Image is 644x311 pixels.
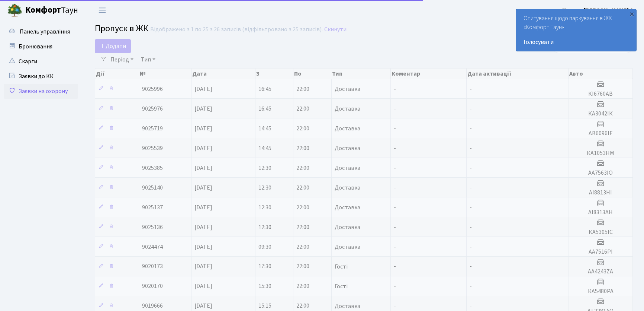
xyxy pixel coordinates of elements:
[25,4,61,16] b: Комфорт
[191,69,255,79] th: Дата
[335,145,360,151] span: Доставка
[394,144,396,152] span: -
[142,263,163,271] span: 9020173
[258,203,271,212] span: 12:30
[572,229,629,236] h5: КА5305ІС
[258,302,271,310] span: 15:15
[470,263,472,271] span: -
[296,203,309,212] span: 22:00
[142,124,163,133] span: 9025719
[4,54,78,69] a: Скарги
[470,164,472,172] span: -
[142,243,163,251] span: 9024474
[562,6,635,15] a: Цитрус [PERSON_NAME] А.
[572,248,629,256] h5: АА7516PI
[258,263,271,271] span: 17:30
[20,28,70,36] span: Панель управління
[258,105,271,113] span: 16:45
[142,144,163,152] span: 9025539
[255,69,293,79] th: З
[4,24,78,39] a: Панель управління
[258,85,271,93] span: 16:45
[7,3,22,18] img: logo.png
[142,164,163,172] span: 9025385
[258,223,271,231] span: 12:30
[194,184,212,192] span: [DATE]
[194,302,212,310] span: [DATE]
[324,26,347,33] a: Скинути
[335,283,348,289] span: Гості
[335,106,360,112] span: Доставка
[562,6,635,15] b: Цитрус [PERSON_NAME] А.
[470,282,472,291] span: -
[139,69,191,79] th: №
[394,203,396,212] span: -
[25,4,78,17] span: Таун
[296,105,309,113] span: 22:00
[572,268,629,275] h5: АА4243ZA
[470,105,472,113] span: -
[296,144,309,152] span: 22:00
[142,223,163,231] span: 9025136
[572,91,629,98] h5: КІ6760АВ
[394,223,396,231] span: -
[95,22,148,35] span: Пропуск в ЖК
[194,243,212,251] span: [DATE]
[258,124,271,133] span: 14:45
[258,184,271,192] span: 12:30
[194,85,212,93] span: [DATE]
[194,203,212,212] span: [DATE]
[335,165,360,171] span: Доставка
[470,223,472,231] span: -
[142,282,163,291] span: 9020170
[572,189,629,196] h5: АІ8813НІ
[572,288,629,295] h5: КА5480РА
[142,184,163,192] span: 9025140
[394,105,396,113] span: -
[335,224,360,230] span: Доставка
[524,38,629,47] a: Голосувати
[194,144,212,152] span: [DATE]
[142,105,163,113] span: 9025976
[194,105,212,113] span: [DATE]
[335,126,360,131] span: Доставка
[296,223,309,231] span: 22:00
[100,42,126,50] span: Додати
[572,150,629,157] h5: КА1053НМ
[394,184,396,192] span: -
[470,124,472,133] span: -
[394,263,396,271] span: -
[467,69,569,79] th: Дата активації
[194,282,212,291] span: [DATE]
[516,9,636,51] div: Опитування щодо паркування в ЖК «Комфорт Таун»
[335,264,348,270] span: Гості
[296,263,309,271] span: 22:00
[572,169,629,177] h5: АА7563ІО
[296,85,309,93] span: 22:00
[394,164,396,172] span: -
[4,84,78,99] a: Заявки на охорону
[296,302,309,310] span: 22:00
[258,243,271,251] span: 09:30
[194,164,212,172] span: [DATE]
[194,124,212,133] span: [DATE]
[93,4,112,16] button: Переключити навігацію
[142,85,163,93] span: 9025996
[335,185,360,191] span: Доставка
[470,302,472,310] span: -
[394,124,396,133] span: -
[142,302,163,310] span: 9019666
[296,124,309,133] span: 22:00
[394,282,396,291] span: -
[258,144,271,152] span: 14:45
[194,223,212,231] span: [DATE]
[107,53,136,66] a: Період
[258,164,271,172] span: 12:30
[394,302,396,310] span: -
[4,39,78,54] a: Бронювання
[572,130,629,137] h5: АВ6096ІЕ
[95,69,139,79] th: Дії
[194,263,212,271] span: [DATE]
[142,203,163,212] span: 9025137
[331,69,390,79] th: Тип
